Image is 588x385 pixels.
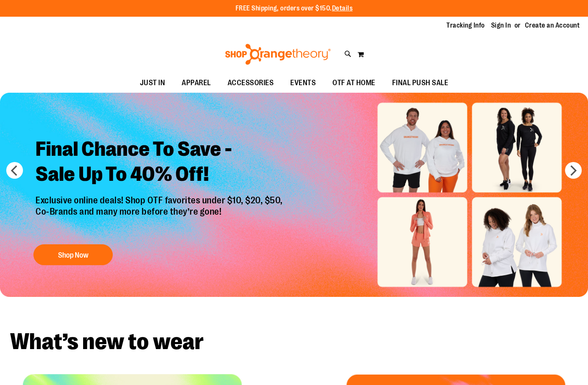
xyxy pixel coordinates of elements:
img: Shop Orangetheory [224,44,332,65]
a: Details [332,5,353,12]
button: Shop Now [33,244,113,265]
span: APPAREL [182,73,211,92]
a: APPAREL [173,73,219,93]
a: ACCESSORIES [219,73,282,93]
h2: Final Chance To Save - Sale Up To 40% Off! [29,130,291,195]
button: next [565,162,582,179]
a: Sign In [491,21,511,30]
h2: What’s new to wear [10,330,578,353]
span: ACCESSORIES [228,73,274,92]
span: FINAL PUSH SALE [392,73,449,92]
a: Tracking Info [446,21,485,30]
a: Create an Account [525,21,580,30]
a: OTF AT HOME [324,73,384,93]
span: OTF AT HOME [332,73,375,92]
p: FREE Shipping, orders over $150. [236,4,353,13]
a: JUST IN [132,73,174,93]
span: EVENTS [290,73,316,92]
span: JUST IN [140,73,165,92]
p: Exclusive online deals! Shop OTF favorites under $10, $20, $50, Co-Brands and many more before th... [29,195,291,236]
button: prev [6,162,23,179]
a: FINAL PUSH SALE [384,73,457,93]
a: Final Chance To Save -Sale Up To 40% Off! Exclusive online deals! Shop OTF favorites under $10, $... [29,130,291,269]
a: EVENTS [282,73,324,93]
